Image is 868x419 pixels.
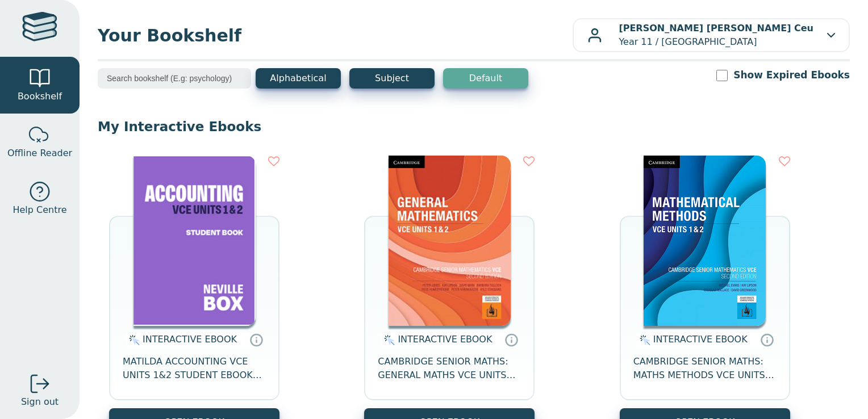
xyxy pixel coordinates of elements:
[760,333,774,346] a: Interactive eBooks are accessed online via the publisher’s portal. They contain interactive resou...
[98,68,251,89] input: Search bookshelf (E.g: psychology)
[249,333,263,346] a: Interactive eBooks are accessed online via the publisher’s portal. They contain interactive resou...
[133,156,256,326] img: 312a2f21-9c2c-4f8d-b652-a101ededa97b.png
[389,156,511,326] img: 98e9f931-67be-40f3-b733-112c3181ee3a.jpg
[644,156,766,326] img: 0b3c2c99-4463-4df4-a628-40244046fa74.png
[504,333,518,346] a: Interactive eBooks are accessed online via the publisher’s portal. They contain interactive resou...
[21,395,59,409] span: Sign out
[733,68,850,82] label: Show Expired Ebooks
[619,23,813,33] b: [PERSON_NAME] [PERSON_NAME] Ceu
[349,68,435,89] button: Subject
[12,203,66,217] span: Help Centre
[98,23,573,48] span: Your Bookshelf
[573,18,850,52] button: [PERSON_NAME] [PERSON_NAME] CeuYear 11 / [GEOGRAPHIC_DATA]
[398,334,492,345] span: INTERACTIVE EBOOK
[378,355,521,382] span: CAMBRIDGE SENIOR MATHS: GENERAL MATHS VCE UNITS 1&2 EBOOK 2E
[381,333,395,347] img: interactive.svg
[256,68,341,89] button: Alphabetical
[126,333,140,347] img: interactive.svg
[636,333,650,347] img: interactive.svg
[619,22,813,49] p: Year 11 / [GEOGRAPHIC_DATA]
[7,146,72,160] span: Offline Reader
[18,90,62,103] span: Bookshelf
[143,334,237,345] span: INTERACTIVE EBOOK
[98,118,850,135] p: My Interactive Ebooks
[443,68,528,89] button: Default
[653,334,748,345] span: INTERACTIVE EBOOK
[633,355,777,382] span: CAMBRIDGE SENIOR MATHS: MATHS METHODS VCE UNITS 1&2 EBOOK 2E
[123,355,266,382] span: MATILDA ACCOUNTING VCE UNITS 1&2 STUDENT EBOOK 7E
